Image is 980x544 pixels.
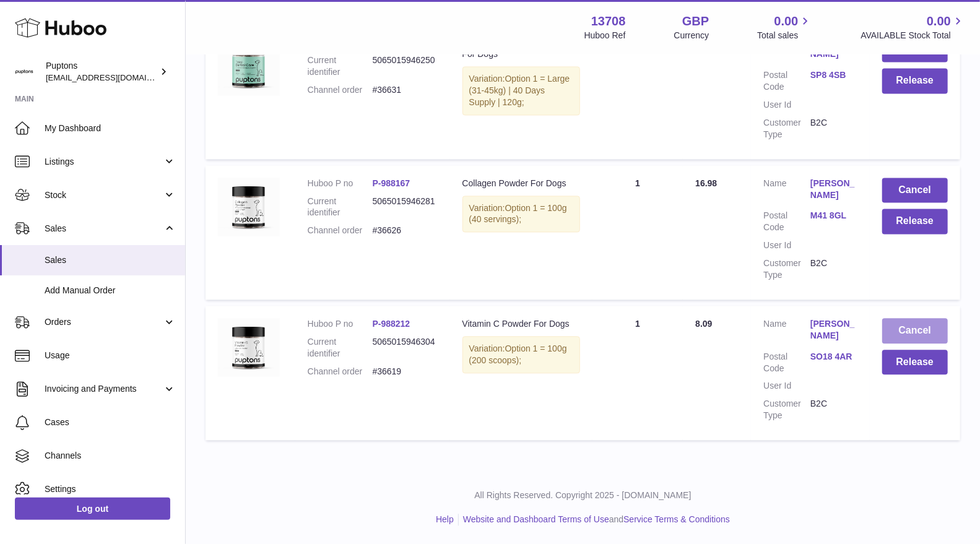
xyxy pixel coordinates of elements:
a: [PERSON_NAME] [810,178,857,201]
span: Sales [45,223,163,235]
button: Release [882,209,948,234]
div: Collagen Powder For Dogs [462,178,581,189]
div: Variation: [462,336,581,373]
span: 0.00 [927,13,951,30]
dd: #36619 [373,366,438,378]
span: Total sales [757,30,812,41]
span: Cases [45,417,176,428]
dt: Customer Type [763,398,810,421]
div: Variation: [462,196,581,233]
button: Cancel [882,318,948,343]
dt: Name [763,178,810,204]
dd: 5065015946250 [373,54,438,78]
img: TotalDentalCarePowder120.jpg [218,37,280,95]
dt: Current identifier [308,54,373,78]
a: SP8 4SB [810,69,857,81]
a: Log out [15,498,170,520]
div: Vitamin C Powder For Dogs [462,318,581,330]
span: Settings [45,483,176,495]
dt: Channel order [308,366,373,378]
a: Website and Dashboard Terms of Use [463,514,609,524]
span: Add Manual Order [45,285,176,296]
p: All Rights Reserved. Copyright 2025 - [DOMAIN_NAME] [196,490,970,501]
a: [PERSON_NAME] [810,318,857,342]
dd: B2C [810,398,857,421]
button: Cancel [882,178,948,203]
dd: 5065015946281 [373,196,438,219]
img: TotalPetsGreenVitaminCPowderForDogs_257dacfb-a5dd-4a7f-b504-dee4c754c625.jpg [218,318,280,376]
span: Listings [45,156,163,168]
span: Option 1 = Large (31-45kg) | 40 Days Supply | 120g; [469,74,570,107]
dd: 5065015946304 [373,336,438,360]
div: Variation: [462,66,581,115]
a: P-988167 [373,178,410,188]
span: Channels [45,450,176,462]
dt: Customer Type [763,117,810,140]
dt: Postal Code [763,69,810,93]
dd: B2C [810,257,857,281]
a: P-988212 [373,319,410,329]
dt: Channel order [308,84,373,96]
a: 0.00 AVAILABLE Stock Total [861,13,965,41]
div: Huboo Ref [584,30,626,41]
div: Currency [674,30,709,41]
strong: GBP [682,13,709,30]
a: M41 8GL [810,210,857,222]
span: 0.00 [774,13,799,30]
a: 0.00 Total sales [757,13,812,41]
dt: Current identifier [308,336,373,360]
button: Release [882,68,948,93]
span: Option 1 = 100g (200 scoops); [469,343,567,365]
a: SO18 4AR [810,351,857,363]
dt: Huboo P no [308,178,373,189]
span: AVAILABLE Stock Total [861,30,965,41]
span: Usage [45,350,176,361]
span: Option 1 = 100g (40 servings); [469,203,567,225]
span: 16.98 [695,178,717,188]
span: Invoicing and Payments [45,383,163,395]
span: [EMAIL_ADDRESS][DOMAIN_NAME] [46,72,182,82]
img: hello@puptons.com [15,63,33,81]
span: My Dashboard [45,123,176,134]
span: Sales [45,254,176,266]
strong: 13708 [591,13,626,30]
dt: Current identifier [308,196,373,219]
img: TotalPetsCollagenPowderForDogs_5b529217-28cd-4dc2-aae1-fba32fe89d8f.jpg [218,178,280,236]
button: Release [882,350,948,375]
span: Stock [45,189,163,201]
span: 8.09 [695,319,712,329]
a: Help [436,514,454,524]
td: 1 [592,24,683,158]
dt: User Id [763,240,810,251]
dt: Postal Code [763,351,810,374]
a: Service Terms & Conditions [623,514,730,524]
dt: User Id [763,380,810,392]
dd: #36631 [373,84,438,96]
dt: User Id [763,99,810,111]
td: 1 [592,165,683,300]
span: Orders [45,316,163,328]
dt: Postal Code [763,210,810,233]
dt: Huboo P no [308,318,373,330]
dt: Customer Type [763,257,810,281]
td: 1 [592,306,683,440]
dt: Name [763,318,810,345]
dt: Channel order [308,225,373,236]
dd: #36626 [373,225,438,236]
li: and [459,514,730,525]
dd: B2C [810,117,857,140]
div: Puptons [46,60,157,84]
